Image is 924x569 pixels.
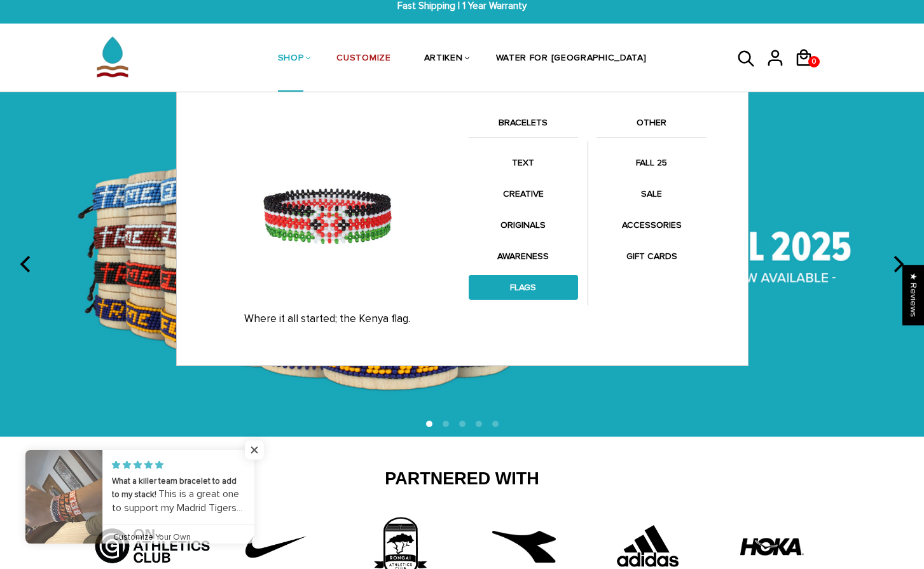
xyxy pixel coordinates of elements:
span: Close popup widget [245,440,264,460]
div: Click to open Judge.me floating reviews tab [902,265,924,325]
a: BRACELETS [469,115,578,137]
span: 0 [809,53,819,71]
a: CUSTOMIZE [336,25,390,93]
a: AWARENESS [469,244,578,269]
a: SALE [597,181,707,206]
a: FALL 25 [597,150,707,175]
a: FLAGS [469,275,578,300]
a: WATER FOR [GEOGRAPHIC_DATA] [496,25,647,93]
a: CREATIVE [469,181,578,206]
a: TEXT [469,150,578,175]
a: GIFT CARDS [597,244,707,269]
h2: Partnered With [100,468,825,490]
a: ARTIKEN [424,25,463,93]
a: 0 [794,71,823,73]
a: ACCESSORIES [597,213,707,237]
p: Where it all started; the Kenya flag. [199,313,456,325]
button: next [883,250,911,278]
button: previous [13,250,41,278]
a: SHOP [278,25,304,93]
a: ORIGINALS [469,213,578,237]
a: OTHER [597,115,707,137]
